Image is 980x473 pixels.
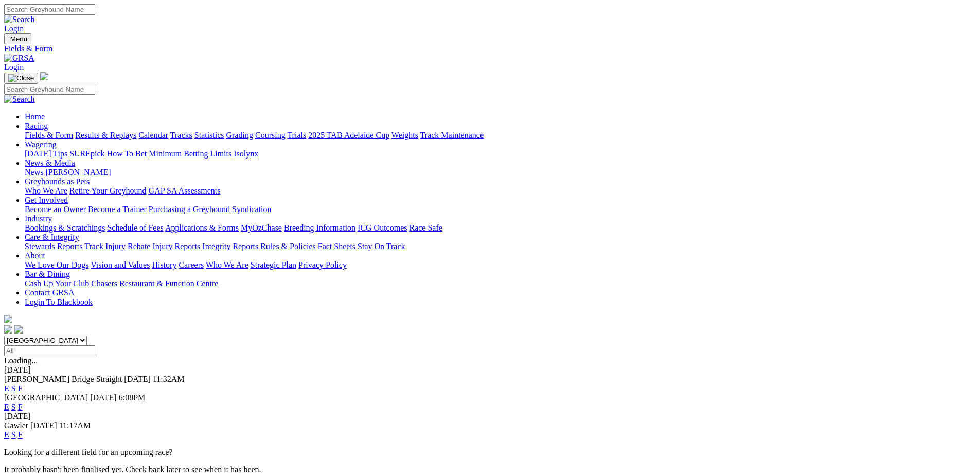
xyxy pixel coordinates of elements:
a: Become a Trainer [88,205,147,214]
a: Chasers Restaurant & Function Centre [91,279,218,288]
a: Grading [226,131,253,139]
div: Wagering [25,149,976,159]
a: MyOzChase [241,223,282,232]
div: [DATE] [4,412,976,421]
div: Racing [25,131,976,140]
a: Stewards Reports [25,242,82,251]
img: logo-grsa-white.png [40,72,48,80]
a: Login [4,63,24,72]
span: 11:32AM [153,375,185,383]
a: Become an Owner [25,205,86,214]
a: Schedule of Fees [107,223,163,232]
div: [DATE] [4,365,976,375]
a: History [152,260,176,269]
input: Search [4,4,95,15]
a: Fields & Form [25,131,73,139]
img: Close [8,74,34,82]
a: Privacy Policy [298,260,347,269]
a: Careers [179,260,204,269]
a: 2025 TAB Adelaide Cup [308,131,389,139]
p: Looking for a different field for an upcoming race? [4,448,976,457]
button: Toggle navigation [4,73,38,84]
a: E [4,402,9,411]
a: Login [4,24,24,33]
span: [DATE] [30,421,57,430]
div: Care & Integrity [25,242,976,251]
a: Results & Replays [75,131,136,139]
a: Applications & Forms [165,223,239,232]
a: Racing [25,121,48,130]
a: Fact Sheets [318,242,355,251]
a: ICG Outcomes [358,223,407,232]
a: Strategic Plan [251,260,296,269]
a: Login To Blackbook [25,297,93,306]
span: Loading... [4,356,38,365]
a: Who We Are [25,186,67,195]
a: Injury Reports [152,242,200,251]
a: Bookings & Scratchings [25,223,105,232]
a: Bar & Dining [25,270,70,278]
img: Search [4,95,35,104]
a: How To Bet [107,149,147,158]
a: Retire Your Greyhound [69,186,147,195]
a: F [18,402,23,411]
a: Vision and Values [91,260,150,269]
a: Contact GRSA [25,288,74,297]
a: Home [25,112,45,121]
a: Syndication [232,205,271,214]
img: GRSA [4,54,34,63]
a: Industry [25,214,52,223]
a: We Love Our Dogs [25,260,88,269]
a: Cash Up Your Club [25,279,89,288]
a: Isolynx [234,149,258,158]
img: logo-grsa-white.png [4,315,12,323]
a: E [4,384,9,393]
div: Greyhounds as Pets [25,186,976,196]
a: Stay On Track [358,242,405,251]
span: [GEOGRAPHIC_DATA] [4,393,88,402]
a: Purchasing a Greyhound [149,205,230,214]
span: 6:08PM [119,393,146,402]
div: About [25,260,976,270]
input: Search [4,84,95,95]
a: SUREpick [69,149,104,158]
span: [DATE] [124,375,151,383]
span: 11:17AM [59,421,91,430]
img: facebook.svg [4,325,12,334]
a: Race Safe [409,223,442,232]
a: S [11,430,16,439]
a: Coursing [255,131,286,139]
span: [PERSON_NAME] Bridge Straight [4,375,122,383]
button: Toggle navigation [4,33,31,44]
a: Rules & Policies [260,242,316,251]
a: S [11,384,16,393]
a: F [18,384,23,393]
a: Get Involved [25,196,68,204]
a: About [25,251,45,260]
a: [PERSON_NAME] [45,168,111,177]
a: [DATE] Tips [25,149,67,158]
a: Care & Integrity [25,233,79,241]
a: News & Media [25,159,75,167]
span: [DATE] [90,393,117,402]
a: Track Injury Rebate [84,242,150,251]
img: Search [4,15,35,24]
a: GAP SA Assessments [149,186,221,195]
a: E [4,430,9,439]
div: Bar & Dining [25,279,976,288]
span: Gawler [4,421,28,430]
a: Tracks [170,131,192,139]
span: Menu [10,35,27,43]
a: Statistics [194,131,224,139]
div: Industry [25,223,976,233]
a: Fields & Form [4,44,976,54]
a: Greyhounds as Pets [25,177,90,186]
a: S [11,402,16,411]
img: twitter.svg [14,325,23,334]
a: Calendar [138,131,168,139]
a: Minimum Betting Limits [149,149,231,158]
div: News & Media [25,168,976,177]
a: F [18,430,23,439]
a: Breeding Information [284,223,355,232]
